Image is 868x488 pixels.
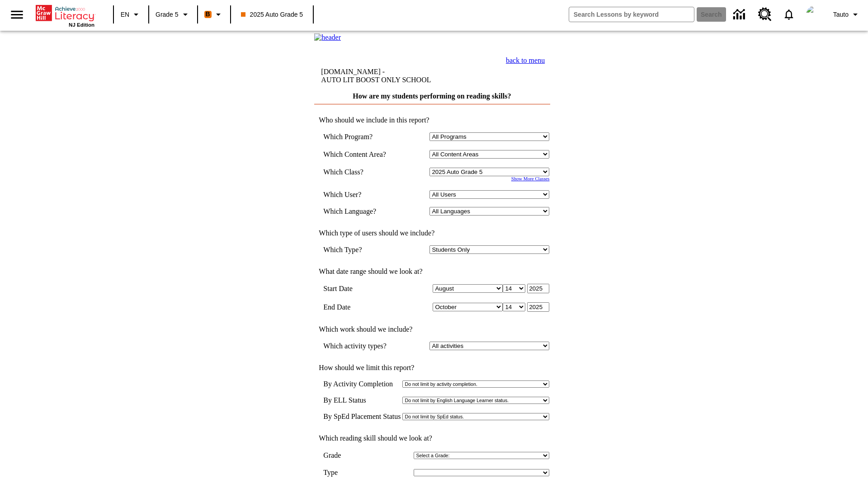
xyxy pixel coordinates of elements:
button: Grade: Grade 5, Select a grade [152,6,194,23]
td: Which reading skill should we look at? [314,434,549,442]
td: Grade [323,451,349,460]
span: Grade 5 [156,10,179,19]
a: How are my students performing on reading skills? [353,92,511,100]
span: NJ Edition [69,22,94,28]
button: Boost Class color is orange. Change class color [201,6,227,23]
td: Which work should we include? [314,325,549,333]
td: What date range should we look at? [314,267,549,276]
td: End Date [323,302,399,312]
span: Tauto [833,10,849,19]
button: Select a new avatar [801,3,830,26]
td: Which Type? [323,245,399,254]
td: [DOMAIN_NAME] - [321,68,459,84]
a: Show More Classes [511,176,550,181]
td: How should we limit this report? [314,364,549,372]
td: Which Language? [323,207,399,216]
td: By Activity Completion [323,380,401,388]
td: Which Program? [323,132,399,141]
button: Language: EN, Select a language [117,6,146,23]
td: Which Class? [323,168,399,176]
a: Data Center [728,2,753,27]
span: EN [121,10,129,19]
td: Start Date [323,284,399,293]
button: Open side menu [4,1,30,28]
td: Type [323,469,345,477]
td: Which activity types? [323,342,399,350]
input: search field [569,7,694,22]
td: By SpEd Placement Status [323,413,401,421]
a: Notifications [777,3,801,26]
td: Which type of users should we include? [314,229,549,237]
img: header [314,33,341,42]
td: Who should we include in this report? [314,116,549,124]
a: Resource Center, Will open in new tab [753,2,777,27]
td: By ELL Status [323,396,401,404]
a: back to menu [506,56,545,64]
nobr: AUTO LIT BOOST ONLY SCHOOL [321,76,431,84]
span: B [206,9,210,20]
span: 2025 Auto Grade 5 [241,10,303,19]
button: Profile/Settings [830,6,864,23]
nobr: Which Content Area? [323,150,386,158]
div: Home [36,3,94,28]
img: avatar image [806,5,824,23]
td: Which User? [323,190,399,199]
